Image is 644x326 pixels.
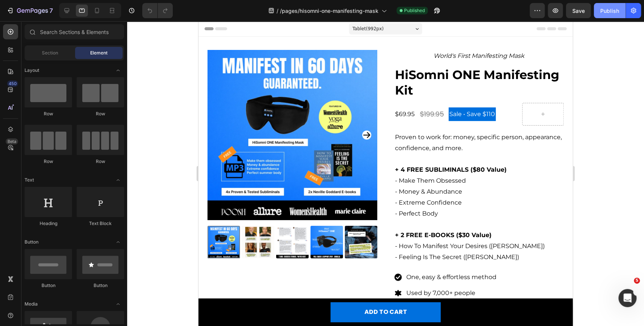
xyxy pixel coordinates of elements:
input: Search Sections & Elements [25,24,124,39]
span: Toggle open [112,174,124,186]
span: Layout [25,67,39,74]
iframe: Design area [198,21,573,326]
div: Beta [6,138,18,144]
span: /pages/hisomni-one-manifesting-mask [280,7,378,15]
button: 7 [3,3,56,18]
span: Toggle open [112,64,124,76]
iframe: Intercom live chat [618,289,636,307]
span: - Perfect Body [197,189,240,196]
span: Proven to work for: money, specific person, appearance, confidence, and more. [197,112,363,130]
span: Media [25,301,38,307]
p: 7 [49,6,53,15]
div: Text Block [77,220,124,227]
span: / [277,7,278,15]
button: Publish [594,3,626,18]
span: Section [42,50,58,56]
span: Text [25,177,34,183]
span: - How To Manifest Your Desires ([PERSON_NAME]) [197,221,346,228]
div: Row [77,110,124,117]
span: Published [404,7,425,14]
strong: + 2 FREE E-BOOKS ($30 Value) [197,210,293,217]
span: - Feeling Is The Secret ([PERSON_NAME]) [197,232,321,239]
span: - Extreme Confidence [197,178,263,185]
div: Row [25,158,72,165]
span: 5 [634,278,640,284]
img: gempages_540500352420545771-80431b17-93db-4b44-bc03-62477e946ca7.png [196,252,203,260]
span: Save [572,8,585,14]
span: Button [25,239,38,245]
div: Button [25,282,72,289]
strong: + 4 FREE SUBLIMINALS ($80 Value) [197,145,308,152]
span: Element [90,50,108,56]
p: Sale • Save $110 [251,88,297,99]
div: Heading [25,220,72,227]
div: Row [77,158,124,165]
p: One, easy & effortless method [208,251,298,262]
img: gempages_540500352420545771-a3176259-0b22-4a33-a0c1-a5f91e129f13.png [196,269,203,276]
button: Save [566,3,591,18]
div: 450 [7,81,18,87]
div: $199.95 [221,88,246,98]
p: Used by 7,000+ people [208,267,277,278]
div: Undo/Redo [142,3,173,18]
div: Row [25,110,72,117]
div: Publish [600,7,619,15]
span: - Make Them Obsessed [197,156,267,163]
span: - Money & Abundance [197,167,264,174]
span: Toggle open [112,236,124,248]
div: Button [77,282,124,289]
span: Toggle open [112,298,124,310]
